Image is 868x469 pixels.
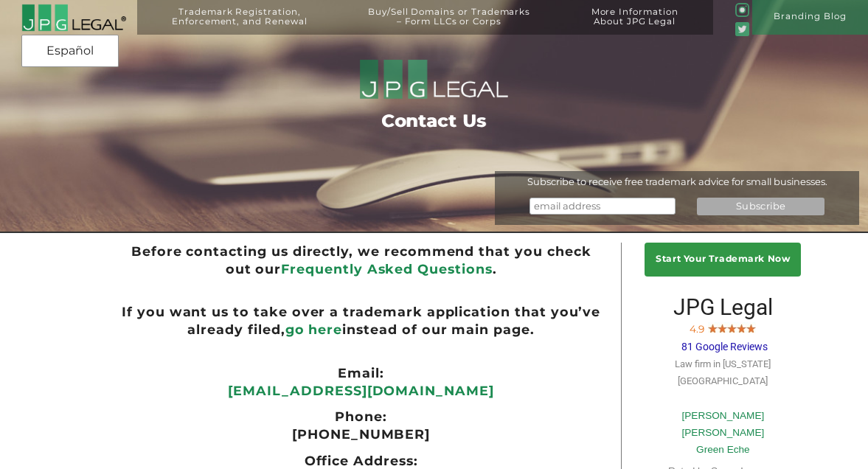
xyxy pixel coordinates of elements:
[281,261,492,277] a: Frequently Asked Questions
[146,7,333,42] a: Trademark Registration,Enforcement, and Renewal
[727,322,737,333] img: Screen-Shot-2017-10-03-at-11.31.22-PM.jpg
[495,176,859,187] div: Subscribe to receive free trademark advice for small businesses.
[690,323,704,335] span: 4.9
[285,322,343,337] a: go here
[530,198,676,215] input: email address
[746,322,756,333] img: Screen-Shot-2017-10-03-at-11.31.22-PM.jpg
[697,198,824,215] input: Subscribe
[117,425,606,443] p: [PHONE_NUMBER]
[735,3,750,18] img: glyph-logo_May2016-green3-90.png
[673,294,773,320] span: JPG Legal
[565,7,704,42] a: More InformationAbout JPG Legal
[26,38,114,64] a: Español
[718,322,727,333] img: Screen-Shot-2017-10-03-at-11.31.22-PM.jpg
[342,7,557,42] a: Buy/Sell Domains or Trademarks– Form LLCs or Corps
[117,243,606,278] ul: Before contacting us directly, we recommend that you check out our .
[645,243,801,277] a: Start Your Trademark Now
[117,364,606,382] ul: Email:
[117,303,606,338] ul: If you want us to take over a trademark application that you’ve already filed, instead of our mai...
[21,4,125,32] img: 2016-logo-black-letters-3-r.png
[735,22,750,37] img: Twitter_Social_Icon_Rounded_Square_Color-mid-green3-90.png
[681,410,764,456] a: [PERSON_NAME] [PERSON_NAME]Green Eche
[228,383,493,398] a: [EMAIL_ADDRESS][DOMAIN_NAME]
[737,322,746,333] img: Screen-Shot-2017-10-03-at-11.31.22-PM.jpg
[681,341,768,352] span: 81 Google Reviews
[708,322,718,333] img: Screen-Shot-2017-10-03-at-11.31.22-PM.jpg
[673,305,773,386] a: JPG Legal 4.9 81 Google Reviews Law firm in [US_STATE][GEOGRAPHIC_DATA]
[117,408,606,425] ul: Phone:
[675,358,771,386] span: Law firm in [US_STATE][GEOGRAPHIC_DATA]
